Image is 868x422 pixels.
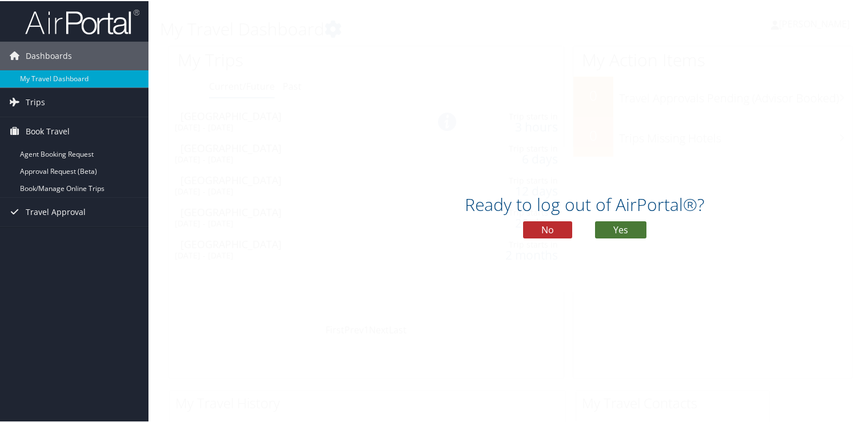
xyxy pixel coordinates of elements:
[26,116,70,145] span: Book Travel
[595,220,646,237] button: Yes
[26,41,72,69] span: Dashboards
[25,7,139,34] img: airportal-logo.png
[26,197,86,225] span: Travel Approval
[523,220,572,237] button: No
[26,87,45,116] span: Trips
